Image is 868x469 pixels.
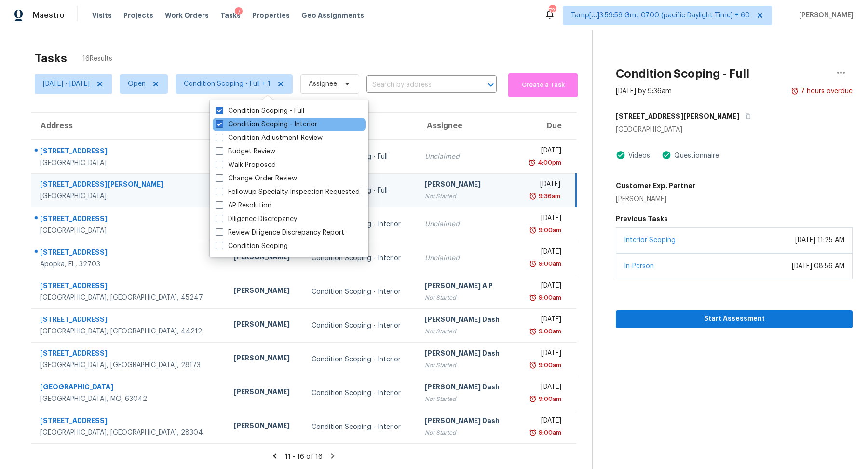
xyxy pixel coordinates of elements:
label: Condition Scoping - Interior [216,120,317,129]
div: Condition Scoping - Interior [312,321,410,331]
div: [STREET_ADDRESS] [40,214,218,226]
div: [DATE] 08:56 AM [792,262,844,271]
div: Not Started [425,327,507,336]
div: 9:00am [537,360,561,370]
span: Geo Assignments [301,11,364,20]
div: [GEOGRAPHIC_DATA] [40,158,218,168]
span: Maestro [33,11,65,20]
div: [DATE] [523,247,561,259]
div: Condition Scoping - Interior [312,388,410,398]
span: Work Orders [165,11,209,20]
div: [PERSON_NAME] Dash [425,315,507,327]
div: [GEOGRAPHIC_DATA], [GEOGRAPHIC_DATA], 44212 [40,327,218,336]
div: [DATE] [523,179,561,192]
label: Condition Adjustment Review [216,133,323,143]
th: Assignee [417,113,515,140]
h5: Customer Exp. Partner [616,181,695,191]
input: Search by address [366,78,470,93]
div: [PERSON_NAME] Dash [425,382,507,394]
div: Unclaimed [425,152,507,162]
div: 7 hours overdue [799,86,853,96]
span: 16 Results [82,54,112,64]
label: Review Diligence Discrepancy Report [216,228,344,237]
div: [STREET_ADDRESS] [40,416,218,428]
label: AP Resolution [216,201,271,210]
img: Overdue Alarm Icon [529,192,537,201]
div: Condition Scoping - Interior [312,287,410,297]
span: Projects [123,11,153,20]
div: Not Started [425,293,507,303]
div: 4:00pm [536,158,561,167]
div: Not Started [425,428,507,438]
div: [DATE] 11:25 AM [795,235,844,245]
div: [GEOGRAPHIC_DATA], MO, 63042 [40,394,218,404]
button: Open [484,78,498,92]
div: Condition Scoping - Interior [312,253,410,263]
span: Visits [92,11,112,20]
span: Tamp[…]3:59:59 Gmt 0700 (pacific Daylight Time) + 60 [571,11,750,20]
div: [GEOGRAPHIC_DATA], [GEOGRAPHIC_DATA], 28173 [40,360,218,370]
span: 11 - 16 of 16 [285,454,323,460]
label: Change Order Review [216,174,297,183]
label: Condition Scoping - Full [216,106,304,116]
button: Start Assessment [616,310,853,328]
span: Properties [252,11,290,20]
div: [PERSON_NAME] Dash [425,348,507,360]
img: Overdue Alarm Icon [529,225,537,235]
div: [PERSON_NAME] [234,387,296,399]
div: [GEOGRAPHIC_DATA] [40,192,218,201]
img: Artifact Present Icon [616,150,625,160]
div: 724 [549,6,556,15]
div: [GEOGRAPHIC_DATA] [616,125,853,135]
div: [DATE] by 9:36am [616,86,672,96]
img: Overdue Alarm Icon [791,86,799,96]
div: [PERSON_NAME] [234,353,296,365]
div: [GEOGRAPHIC_DATA], [GEOGRAPHIC_DATA], 28304 [40,428,218,438]
th: Address [31,113,226,140]
div: [STREET_ADDRESS] [40,348,218,360]
label: Followup Specialty Inspection Requested [216,187,360,197]
a: In-Person [624,263,654,270]
div: [STREET_ADDRESS] [40,248,218,260]
label: Condition Scoping [216,241,288,251]
img: Overdue Alarm Icon [529,327,537,336]
div: [PERSON_NAME] [234,252,296,264]
div: [DATE] [523,213,561,225]
div: [GEOGRAPHIC_DATA] [40,382,218,394]
div: [PERSON_NAME] [234,286,296,298]
div: 9:00am [537,327,561,336]
img: Overdue Alarm Icon [528,158,536,167]
div: [DATE] [523,281,561,293]
div: [STREET_ADDRESS] [40,146,218,158]
div: Questionnaire [671,151,719,161]
div: [DATE] [523,348,561,360]
label: Budget Review [216,147,275,156]
div: 9:00am [537,293,561,303]
div: [DATE] [523,315,561,327]
span: [PERSON_NAME] [795,11,854,20]
div: Videos [625,151,650,161]
span: [DATE] - [DATE] [43,79,90,89]
button: Create a Task [508,73,578,97]
div: [STREET_ADDRESS] [40,281,218,293]
div: [PERSON_NAME] Dash [425,416,507,428]
div: [DATE] [523,382,561,394]
label: Walk Proposed [216,160,276,170]
div: Apopka, FL, 32703 [40,260,218,269]
div: [GEOGRAPHIC_DATA], [GEOGRAPHIC_DATA], 45247 [40,293,218,303]
div: 9:00am [537,394,561,404]
span: Tasks [220,12,241,19]
div: Unclaimed [425,253,507,263]
span: Assignee [309,79,337,89]
span: Start Assessment [624,313,845,325]
div: Condition Scoping - Interior [312,355,410,364]
label: Diligence Discrepancy [216,214,297,224]
span: Create a Task [513,80,573,91]
div: 7 [235,7,243,17]
h2: Tasks [35,54,67,63]
img: Artifact Present Icon [662,150,671,160]
div: Not Started [425,360,507,370]
img: Overdue Alarm Icon [529,259,537,269]
div: Not Started [425,394,507,404]
img: Overdue Alarm Icon [529,360,537,370]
